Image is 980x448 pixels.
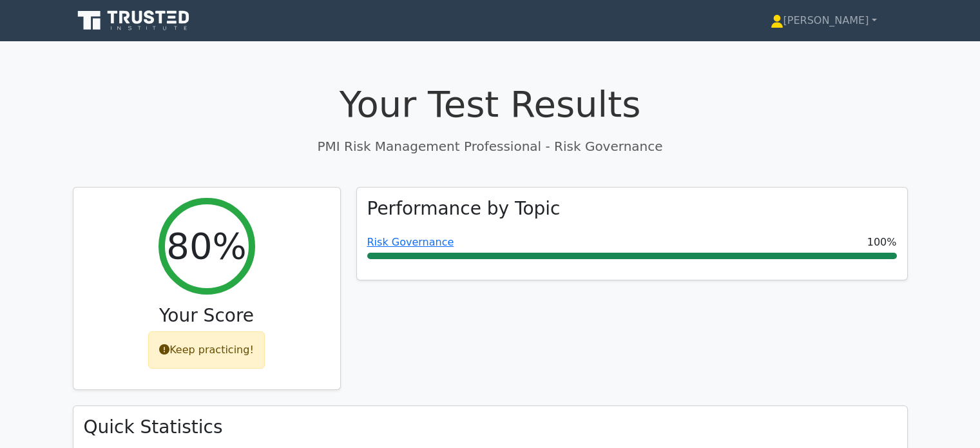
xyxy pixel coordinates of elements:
[166,224,246,268] h2: 80%
[148,331,265,369] div: Keep practicing!
[867,235,897,250] span: 100%
[367,236,454,248] a: Risk Governance
[740,8,908,34] a: [PERSON_NAME]
[84,416,897,438] h3: Quick Statistics
[73,83,908,126] h1: Your Test Results
[73,137,908,156] p: PMI Risk Management Professional - Risk Governance
[367,198,561,220] h3: Performance by Topic
[84,305,330,327] h3: Your Score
